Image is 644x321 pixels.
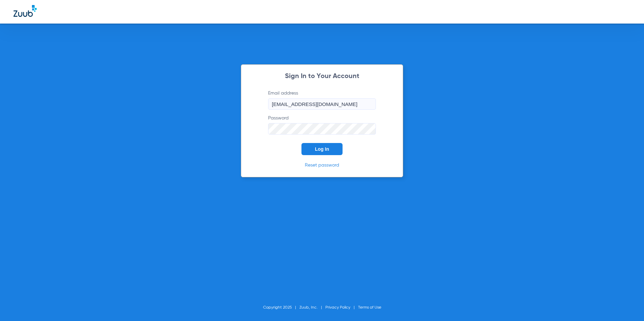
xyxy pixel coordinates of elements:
[268,98,376,110] input: Email address
[315,146,329,152] span: Log In
[13,5,37,17] img: Zuub Logo
[268,115,376,135] label: Password
[268,123,376,135] input: Password
[305,163,339,168] a: Reset password
[301,143,343,155] button: Log In
[610,289,644,321] iframe: Chat Widget
[325,306,350,310] a: Privacy Policy
[263,304,299,311] li: Copyright 2025
[358,306,381,310] a: Terms of Use
[268,90,376,110] label: Email address
[299,304,325,311] li: Zuub, Inc.
[258,73,386,80] h2: Sign In to Your Account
